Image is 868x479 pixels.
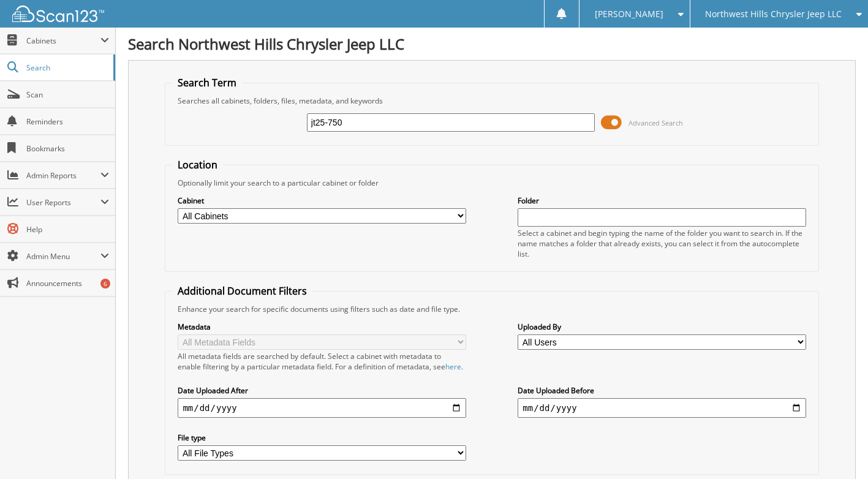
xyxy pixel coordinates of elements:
[178,195,466,206] label: Cabinet
[26,116,109,127] span: Reminders
[172,284,313,298] legend: Additional Document Filters
[518,385,806,396] label: Date Uploaded Before
[172,76,243,89] legend: Search Term
[518,398,806,418] input: end
[518,322,806,332] label: Uploaded By
[178,385,466,396] label: Date Uploaded After
[178,322,466,332] label: Metadata
[705,10,842,18] span: Northwest Hills Chrysler Jeep LLC
[100,279,110,289] div: 6
[595,10,663,18] span: [PERSON_NAME]
[178,398,466,418] input: start
[26,251,100,262] span: Admin Menu
[26,278,109,289] span: Announcements
[26,143,109,154] span: Bookmarks
[26,62,107,73] span: Search
[178,432,466,443] label: File type
[178,351,466,372] div: All metadata fields are searched by default. Select a cabinet with metadata to enable filtering b...
[26,197,100,208] span: User Reports
[26,170,100,181] span: Admin Reports
[26,89,109,100] span: Scan
[172,96,812,106] div: Searches all cabinets, folders, files, metadata, and keywords
[26,224,109,235] span: Help
[128,34,856,54] h1: Search Northwest Hills Chrysler Jeep LLC
[172,158,224,172] legend: Location
[518,195,806,206] label: Folder
[518,228,806,259] div: Select a cabinet and begin typing the name of the folder you want to search in. If the name match...
[172,178,812,188] div: Optionally limit your search to a particular cabinet or folder
[12,6,104,22] img: scan123-logo-white.svg
[26,36,100,46] span: Cabinets
[445,361,461,372] a: here
[628,118,683,127] span: Advanced Search
[172,304,812,314] div: Enhance your search for specific documents using filters such as date and file type.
